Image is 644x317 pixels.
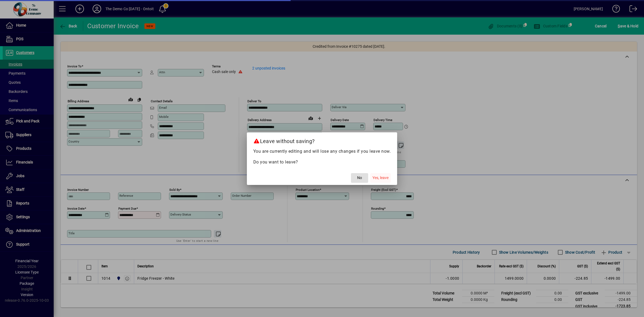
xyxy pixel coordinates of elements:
[372,175,389,181] span: Yes, leave
[253,148,391,155] p: You are currently editing and will lose any changes if you leave now.
[370,173,391,183] button: Yes, leave
[247,132,397,148] h2: Leave without saving?
[351,173,368,183] button: No
[357,175,362,181] span: No
[253,159,391,165] p: Do you want to leave?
